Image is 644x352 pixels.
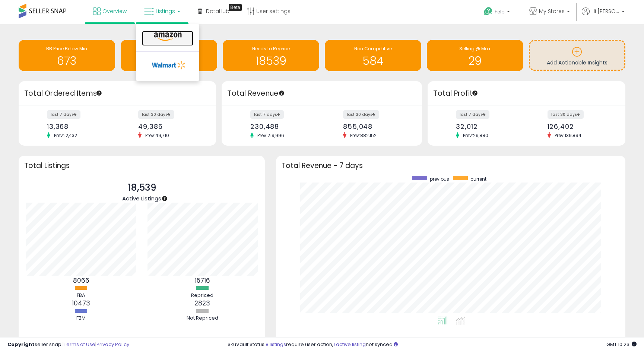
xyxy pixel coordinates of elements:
[228,341,637,348] div: SkuVault Status: require user action, not synced.
[24,88,210,99] h3: Total Ordered Items
[195,276,210,285] b: 15716
[430,176,449,182] span: previous
[433,88,619,99] h3: Total Profit
[161,195,168,202] div: Tooltip anchor
[47,110,80,119] label: last 7 days
[343,110,379,119] label: last 30 days
[250,123,316,130] div: 230,488
[282,163,620,168] h3: Total Revenue - 7 days
[539,7,565,15] span: My Stores
[180,315,225,322] div: Not Repriced
[72,299,90,308] b: 10473
[138,110,174,119] label: last 30 days
[478,1,517,24] a: Help
[59,315,104,322] div: FBM
[22,55,111,67] h1: 673
[427,40,523,71] a: Selling @ Max 29
[59,292,104,299] div: FBA
[394,342,398,347] i: Click here to read more about un-synced listings.
[102,7,127,15] span: Overview
[47,123,112,130] div: 13,368
[591,7,619,15] span: Hi [PERSON_NAME]
[122,181,161,195] p: 18,539
[124,55,213,67] h1: 347
[96,341,129,348] a: Privacy Policy
[459,45,491,52] span: Selling @ Max
[483,7,493,16] i: Get Help
[456,123,521,130] div: 32,012
[24,163,259,168] h3: Total Listings
[96,90,102,96] div: Tooltip anchor
[142,132,173,139] span: Prev: 49,710
[138,123,203,130] div: 49,386
[227,88,416,99] h3: Total Revenue
[548,110,584,119] label: last 30 days
[64,341,95,348] a: Terms of Use
[470,176,486,182] span: current
[46,45,87,52] span: BB Price Below Min
[354,45,392,52] span: Non Competitive
[343,123,409,130] div: 855,048
[472,90,478,96] div: Tooltip anchor
[431,55,520,67] h1: 29
[229,4,242,11] div: Tooltip anchor
[226,55,315,67] h1: 18539
[548,123,612,130] div: 126,402
[254,132,288,139] span: Prev: 219,996
[329,55,418,67] h1: 584
[582,7,625,24] a: Hi [PERSON_NAME]
[346,132,380,139] span: Prev: 882,152
[223,40,319,71] a: Needs to Reprice 18539
[7,341,129,348] div: seller snap | |
[547,59,607,66] span: Add Actionable Insights
[551,132,585,139] span: Prev: 139,894
[194,299,210,308] b: 2823
[121,40,217,71] a: Inventory Age 347
[530,41,624,70] a: Add Actionable Insights
[252,45,290,52] span: Needs to Reprice
[156,7,175,15] span: Listings
[606,341,637,348] span: 2025-08-13 10:23 GMT
[50,132,81,139] span: Prev: 12,432
[250,110,284,119] label: last 7 days
[19,40,115,71] a: BB Price Below Min 673
[206,7,229,15] span: DataHub
[122,194,161,202] span: Active Listings
[180,292,225,299] div: Repriced
[73,276,89,285] b: 8066
[456,110,489,119] label: last 7 days
[325,40,421,71] a: Non Competitive 584
[333,341,366,348] a: 1 active listing
[266,341,286,348] a: 8 listings
[495,9,505,15] span: Help
[7,341,35,348] strong: Copyright
[278,90,285,96] div: Tooltip anchor
[459,132,492,139] span: Prev: 29,880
